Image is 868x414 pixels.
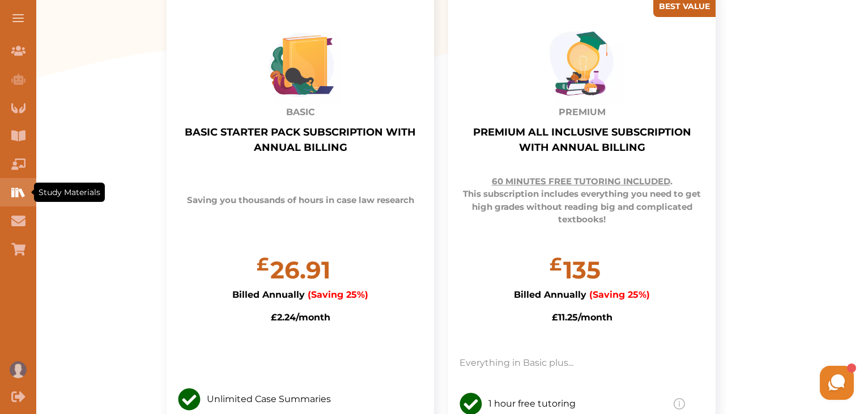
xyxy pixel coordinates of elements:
[459,175,704,188] p: .
[178,288,423,302] p: Billed Annually
[187,194,414,207] p: Saving you thousands of hours in case law research
[488,397,652,411] h5: 1 hour free tutoring
[492,176,670,187] strong: 60 MINUTES FREE TUTORING INCLUDED
[459,125,704,227] div: PREMIUM ALL INCLUSIVE SUBSCRIPTION WITH ANNUAL BILLING
[563,255,601,285] span: 135
[674,398,685,409] img: info-img
[459,356,704,370] p: Everything in Basic plus...
[589,289,650,300] span: (Saving 25%)
[10,361,27,378] img: User profile
[459,288,704,302] p: Billed Annually
[596,363,857,403] iframe: HelpCrunch
[178,125,423,227] div: BASIC STARTER PACK SUBSCRIPTION WITH ANNUAL BILLING
[559,107,606,117] b: PREMIUM
[308,289,368,300] span: (Saving 25%)
[286,107,315,117] b: BASIC
[459,188,704,226] p: This subscription includes everything you need to get high grades without reading big and complic...
[270,255,330,285] span: 26.91
[178,311,423,324] p: £ 2.24/month
[459,311,704,324] p: £ 11.25/month
[659,1,710,11] b: BEST VALUE
[257,251,269,289] span: £
[541,24,623,105] img: img
[39,187,100,197] span: Study Materials
[207,392,389,406] h5: Unlimited Case Summaries
[550,251,561,289] span: £
[259,24,341,105] img: img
